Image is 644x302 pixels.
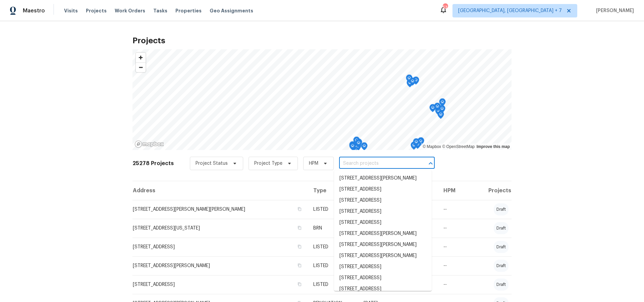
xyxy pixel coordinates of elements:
[308,275,358,294] td: LISTED
[349,142,356,153] div: Map marker
[334,228,432,239] li: [STREET_ADDRESS][PERSON_NAME]
[308,256,358,275] td: LISTED
[132,256,308,275] td: [STREET_ADDRESS][PERSON_NAME]
[494,260,508,272] div: draft
[426,159,435,168] button: Close
[334,239,432,250] li: [STREET_ADDRESS][PERSON_NAME]
[494,279,508,291] div: draft
[477,144,510,149] a: Improve this map
[423,144,441,149] a: Mapbox
[64,7,78,14] span: Visits
[297,244,303,250] button: Copy Address
[308,219,358,238] td: BRN
[438,275,467,294] td: --
[413,77,419,87] div: Map marker
[254,160,282,167] span: Project Type
[115,7,145,14] span: Work Orders
[196,160,228,167] span: Project Status
[132,160,174,167] h2: 25278 Projects
[334,195,432,206] li: [STREET_ADDRESS]
[309,160,318,167] span: HPM
[308,200,358,219] td: LISTED
[494,203,508,215] div: draft
[334,261,432,272] li: [STREET_ADDRESS]
[437,111,444,121] div: Map marker
[434,103,441,113] div: Map marker
[86,7,107,14] span: Projects
[442,144,475,149] a: OpenStreetMap
[438,256,467,275] td: --
[132,181,308,200] th: Address
[136,62,146,72] button: Zoom out
[334,173,432,184] li: [STREET_ADDRESS][PERSON_NAME]
[411,142,417,152] div: Map marker
[334,272,432,284] li: [STREET_ADDRESS]
[334,184,432,195] li: [STREET_ADDRESS]
[135,140,164,148] a: Mapbox homepage
[308,181,358,200] th: Type
[439,105,445,115] div: Map marker
[417,138,424,148] div: Map marker
[409,78,416,88] div: Map marker
[334,206,432,217] li: [STREET_ADDRESS]
[355,139,362,150] div: Map marker
[297,281,303,287] button: Copy Address
[443,4,447,11] div: 53
[429,104,436,114] div: Map marker
[297,225,303,231] button: Copy Address
[349,141,356,152] div: Map marker
[494,222,508,234] div: draft
[136,63,146,72] span: Zoom out
[339,158,416,169] input: Search projects
[136,53,146,62] button: Zoom in
[438,238,467,256] td: --
[132,200,308,219] td: [STREET_ADDRESS][PERSON_NAME][PERSON_NAME]
[308,238,358,256] td: LISTED
[361,142,368,153] div: Map marker
[132,37,512,44] h2: Projects
[175,7,202,14] span: Properties
[438,181,467,200] th: HPM
[467,181,512,200] th: Projects
[210,7,253,14] span: Geo Assignments
[23,7,45,14] span: Maestro
[353,137,360,147] div: Map marker
[438,219,467,238] td: --
[153,8,167,13] span: Tasks
[438,200,467,219] td: --
[334,284,432,295] li: [STREET_ADDRESS]
[334,217,432,228] li: [STREET_ADDRESS]
[334,250,432,261] li: [STREET_ADDRESS][PERSON_NAME]
[297,206,303,212] button: Copy Address
[418,137,424,148] div: Map marker
[458,7,562,14] span: [GEOGRAPHIC_DATA], [GEOGRAPHIC_DATA] + 7
[132,219,308,238] td: [STREET_ADDRESS][US_STATE]
[406,74,413,85] div: Map marker
[494,241,508,253] div: draft
[132,238,308,256] td: [STREET_ADDRESS]
[413,138,420,149] div: Map marker
[593,7,634,14] span: [PERSON_NAME]
[132,49,512,150] canvas: Map
[439,98,446,109] div: Map marker
[132,275,308,294] td: [STREET_ADDRESS]
[297,262,303,268] button: Copy Address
